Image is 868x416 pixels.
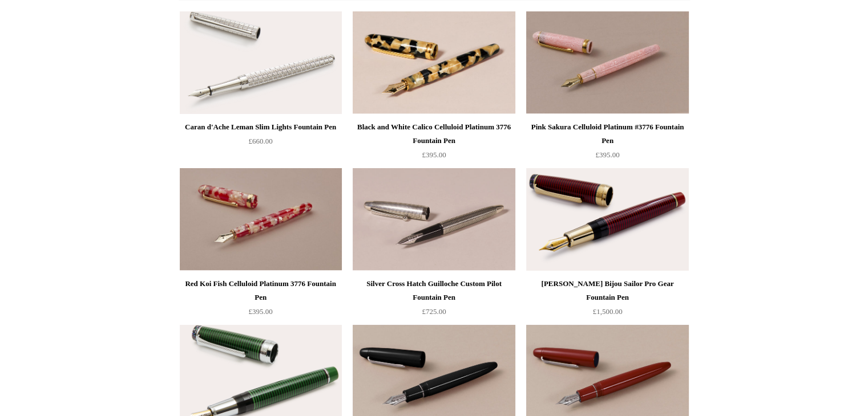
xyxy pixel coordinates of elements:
[353,168,515,271] a: Silver Cross Hatch Guilloche Custom Pilot Fountain Pen Silver Cross Hatch Guilloche Custom Pilot ...
[526,11,688,114] img: Pink Sakura Celluloid Platinum #3776 Fountain Pen
[526,168,688,271] a: Ruby Wajima Bijou Sailor Pro Gear Fountain Pen Ruby Wajima Bijou Sailor Pro Gear Fountain Pen
[422,150,446,159] span: £395.00
[356,120,512,148] div: Black and White Calico Celluloid Platinum 3776 Fountain Pen
[180,277,342,324] a: Red Koi Fish Celluloid Platinum 3776 Fountain Pen £395.00
[595,150,619,159] span: £395.00
[180,168,342,271] img: Red Koi Fish Celluloid Platinum 3776 Fountain Pen
[353,120,515,167] a: Black and White Calico Celluloid Platinum 3776 Fountain Pen £395.00
[353,277,515,324] a: Silver Cross Hatch Guilloche Custom Pilot Fountain Pen £725.00
[180,11,342,114] img: Caran d'Ache Leman Slim Lights Fountain Pen
[183,277,339,304] div: Red Koi Fish Celluloid Platinum 3776 Fountain Pen
[593,307,623,316] span: £1,500.00
[356,277,512,304] div: Silver Cross Hatch Guilloche Custom Pilot Fountain Pen
[183,120,339,134] div: Caran d'Ache Leman Slim Lights Fountain Pen
[526,277,688,324] a: [PERSON_NAME] Bijou Sailor Pro Gear Fountain Pen £1,500.00
[180,11,342,114] a: Caran d'Ache Leman Slim Lights Fountain Pen Caran d'Ache Leman Slim Lights Fountain Pen
[526,120,688,167] a: Pink Sakura Celluloid Platinum #3776 Fountain Pen £395.00
[248,137,272,145] span: £660.00
[526,11,688,114] a: Pink Sakura Celluloid Platinum #3776 Fountain Pen Pink Sakura Celluloid Platinum #3776 Fountain Pen
[353,11,515,114] a: Black and White Calico Celluloid Platinum 3776 Fountain Pen Black and White Calico Celluloid Plat...
[529,277,685,304] div: [PERSON_NAME] Bijou Sailor Pro Gear Fountain Pen
[529,120,685,148] div: Pink Sakura Celluloid Platinum #3776 Fountain Pen
[248,307,272,316] span: £395.00
[526,168,688,271] img: Ruby Wajima Bijou Sailor Pro Gear Fountain Pen
[180,168,342,271] a: Red Koi Fish Celluloid Platinum 3776 Fountain Pen Red Koi Fish Celluloid Platinum 3776 Fountain Pen
[353,168,515,271] img: Silver Cross Hatch Guilloche Custom Pilot Fountain Pen
[353,11,515,114] img: Black and White Calico Celluloid Platinum 3776 Fountain Pen
[180,120,342,167] a: Caran d'Ache Leman Slim Lights Fountain Pen £660.00
[422,307,446,316] span: £725.00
